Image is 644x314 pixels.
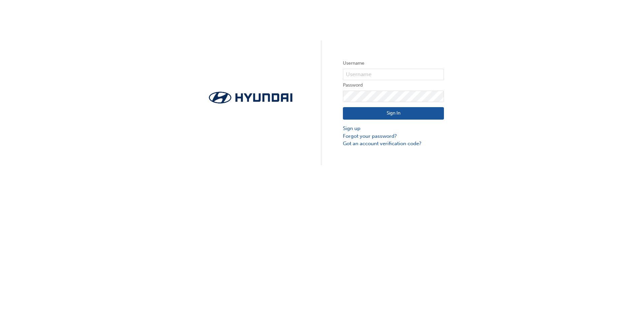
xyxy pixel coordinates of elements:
img: Trak [200,90,301,105]
a: Sign up [343,125,444,132]
a: Got an account verification code? [343,140,444,148]
input: Username [343,69,444,80]
button: Sign In [343,107,444,120]
a: Forgot your password? [343,132,444,140]
label: Password [343,81,444,89]
label: Username [343,59,444,67]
